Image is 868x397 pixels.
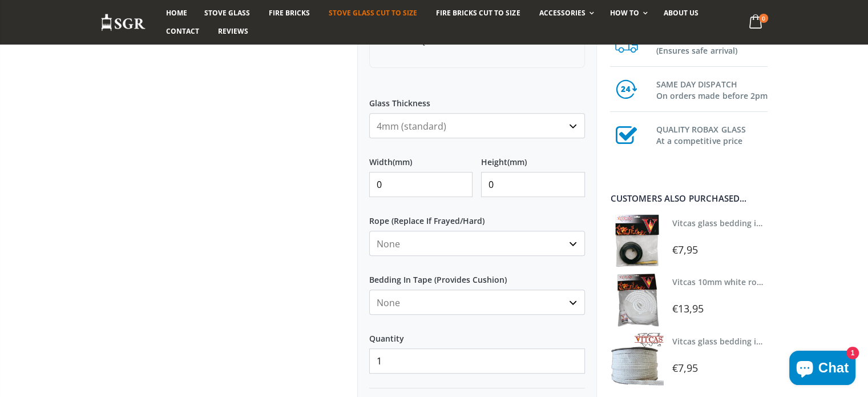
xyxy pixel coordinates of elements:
img: Vitcas stove glass bedding in tape [610,332,663,386]
span: (mm) [393,157,412,167]
label: Glass Thickness [369,88,585,109]
span: (mm) [507,157,527,167]
span: Fire Bricks [269,8,310,18]
a: Reviews [209,22,257,41]
a: 0 [744,11,768,34]
a: Home [158,4,196,22]
div: Customers also purchased... [610,194,768,203]
h3: QUALITY ROBAX GLASS At a competitive price [656,122,768,147]
span: Reviews [218,26,248,36]
img: Vitcas white rope, glue and gloves kit 10mm [610,273,663,326]
span: €7,95 [672,243,698,256]
label: Width [369,147,473,167]
span: €13,95 [672,302,704,315]
img: Stove Glass Replacement [100,13,146,32]
a: Stove Glass [196,4,259,22]
label: Rope (Replace If Frayed/Hard) [369,206,585,226]
span: Stove Glass [204,8,250,18]
label: Bedding In Tape (Provides Cushion) [369,264,585,285]
span: About us [664,8,699,18]
a: How To [601,4,653,22]
a: Stove Glass Cut To Size [320,4,426,22]
label: Height [481,147,585,167]
span: Stove Glass Cut To Size [329,8,417,18]
span: Contact [166,26,199,36]
span: 0 [759,14,768,23]
span: Fire Bricks Cut To Size [436,8,520,18]
a: Contact [158,22,208,41]
h3: SAME DAY DISPATCH On orders made before 2pm [656,77,768,102]
img: Vitcas stove glass bedding in tape [610,214,663,267]
a: Fire Bricks [260,4,318,22]
a: Fire Bricks Cut To Size [427,4,528,22]
label: Quantity [369,323,585,344]
a: About us [655,4,707,22]
span: Home [166,8,187,18]
span: How To [610,8,639,18]
inbox-online-store-chat: Shopify online store chat [786,351,859,388]
a: Accessories [530,4,599,22]
span: €7,95 [672,361,698,375]
span: Accessories [539,8,585,18]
